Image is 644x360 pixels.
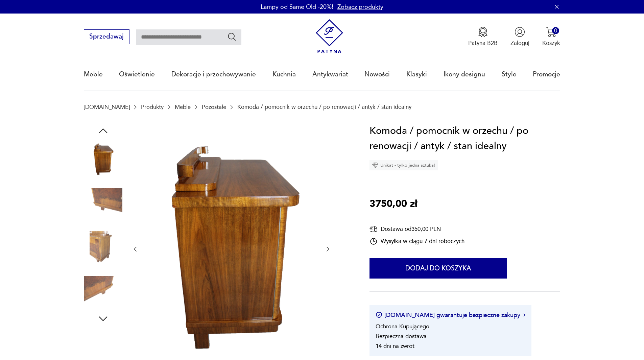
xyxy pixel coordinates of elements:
button: Sprzedawaj [84,29,129,44]
a: Antykwariat [312,59,348,90]
img: Ikona strzałki w prawo [523,313,525,317]
a: Kuchnia [272,59,296,90]
li: 14 dni na zwrot [376,342,414,350]
a: Style [502,59,517,90]
p: 3750,00 zł [369,196,417,212]
li: Ochrona Kupującego [376,322,429,330]
button: [DOMAIN_NAME] gwarantuje bezpieczne zakupy [376,311,525,319]
a: [DOMAIN_NAME] [84,104,130,110]
button: Szukaj [227,32,237,42]
img: Zdjęcie produktu Komoda / pomocnik w orzechu / po renowacji / antyk / stan idealny [84,140,122,179]
img: Ikona medalu [478,27,488,37]
button: 0Koszyk [542,27,560,47]
h1: Komoda / pomocnik w orzechu / po renowacji / antyk / stan idealny [369,123,560,154]
a: Oświetlenie [119,59,155,90]
button: Dodaj do koszyka [369,258,507,279]
p: Koszyk [542,39,560,47]
a: Produkty [141,104,164,110]
a: Meble [84,59,103,90]
a: Pozostałe [202,104,226,110]
a: Dekoracje i przechowywanie [171,59,256,90]
li: Bezpieczna dostawa [376,332,427,340]
a: Ikony designu [444,59,485,90]
img: Ikona koszyka [546,27,556,37]
a: Promocje [533,59,560,90]
a: Sprzedawaj [84,34,129,40]
button: Patyna B2B [468,27,498,47]
img: Ikona diamentu [372,162,378,168]
a: Ikona medaluPatyna B2B [468,27,498,47]
img: Patyna - sklep z meblami i dekoracjami vintage [312,19,347,53]
p: Zaloguj [510,39,529,47]
p: Patyna B2B [468,39,498,47]
img: Zdjęcie produktu Komoda / pomocnik w orzechu / po renowacji / antyk / stan idealny [84,269,122,308]
div: Wysyłka w ciągu 7 dni roboczych [369,237,464,245]
div: Unikat - tylko jedna sztuka! [369,160,438,170]
p: Komoda / pomocnik w orzechu / po renowacji / antyk / stan idealny [237,104,411,110]
a: Nowości [364,59,390,90]
a: Zobacz produkty [337,3,383,11]
a: Meble [175,104,191,110]
button: Zaloguj [510,27,529,47]
img: Zdjęcie produktu Komoda / pomocnik w orzechu / po renowacji / antyk / stan idealny [84,183,122,222]
img: Ikona dostawy [369,225,378,233]
img: Ikonka użytkownika [515,27,525,37]
div: Dostawa od 350,00 PLN [369,225,464,233]
img: Zdjęcie produktu Komoda / pomocnik w orzechu / po renowacji / antyk / stan idealny [84,226,122,265]
div: 0 [552,27,559,34]
a: Klasyki [406,59,427,90]
img: Ikona certyfikatu [376,312,382,318]
p: Lampy od Same Old -20%! [261,3,333,11]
